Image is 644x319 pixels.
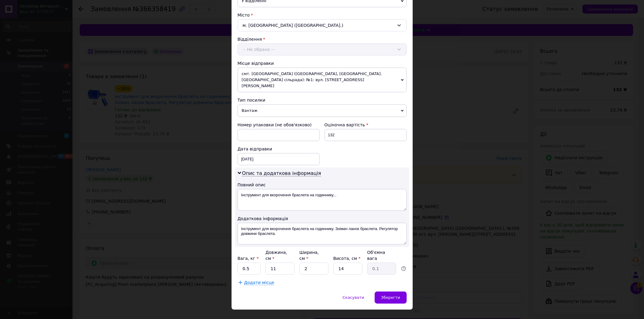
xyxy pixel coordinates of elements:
label: Ширина, см [300,250,319,261]
span: Опис та додаткова інформація [242,170,321,176]
div: Оціночна вартість [325,122,407,128]
span: Зберегти [381,295,400,300]
span: Вантаж [238,104,407,117]
div: Місто [238,12,407,18]
textarea: Інструмент для вкорочення браслета на годиннику... [238,189,407,211]
span: Тип посилки [238,98,265,103]
span: Скасувати [343,295,364,300]
label: Довжина, см [265,250,287,261]
div: м. [GEOGRAPHIC_DATA] ([GEOGRAPHIC_DATA].) [238,19,407,31]
label: Вага, кг [238,256,259,261]
div: Номер упаковки (не обов'язково) [238,122,320,128]
span: смт. [GEOGRAPHIC_DATA] ([GEOGRAPHIC_DATA], [GEOGRAPHIC_DATA]. [GEOGRAPHIC_DATA] сільрада): №1: ву... [238,68,407,92]
div: Об'ємна вага [367,249,396,261]
div: Дата відправки [238,146,320,152]
div: Відділення [238,36,407,42]
textarea: Інструмент для вкорочення браслета на годиннику. Знімач ланок браслета. Регулятор довжини браслета. [238,223,407,245]
span: Місце відправки [238,61,274,66]
div: Повний опис [238,182,407,188]
div: Додаткова інформація [238,216,407,222]
span: Додати місце [244,280,274,285]
label: Висота, см [333,256,360,261]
